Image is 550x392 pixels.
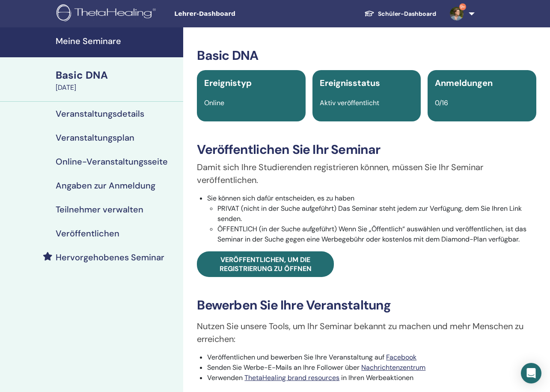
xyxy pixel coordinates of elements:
[56,109,144,119] h4: Veranstaltungsdetails
[56,36,178,46] h4: Meine Seminare
[56,68,178,83] div: Basic DNA
[217,224,536,245] li: ÖFFENTLICH (in der Suche aufgeführt) Wenn Sie „Öffentlich“ auswählen und veröffentlichen, ist das...
[197,251,334,277] a: Veröffentlichen, um die Registrierung zu öffnen
[56,133,134,143] h4: Veranstaltungsplan
[364,10,375,17] img: graduation-cap-white.svg
[197,48,536,63] h3: Basic DNA
[197,298,536,313] h3: Bewerben Sie Ihre Veranstaltung
[204,98,224,107] span: Online
[207,373,536,383] li: Verwenden in Ihren Werbeaktionen
[56,204,143,215] h4: Teilnehmer verwalten
[174,9,303,18] span: Lehrer-Dashboard
[320,98,379,107] span: Aktiv veröffentlicht
[56,83,178,93] div: [DATE]
[197,161,536,186] p: Damit sich Ihre Studierenden registrieren können, müssen Sie Ihr Seminar veröffentlichen.
[56,180,155,191] h4: Angaben zur Anmeldung
[357,6,443,22] a: Schüler-Dashboard
[386,353,416,362] a: Facebook
[435,77,493,88] span: Anmeldungen
[435,98,448,107] span: 0/16
[56,4,159,24] img: logo.png
[521,363,541,383] div: Open Intercom Messenger
[56,252,164,262] h4: Hervorgehobenes Seminar
[220,255,312,273] span: Veröffentlichen, um die Registrierung zu öffnen
[204,77,252,88] span: Ereignistyp
[361,363,425,372] a: Nachrichtenzentrum
[197,142,536,157] h3: Veröffentlichen Sie Ihr Seminar
[320,77,380,88] span: Ereignisstatus
[56,228,119,239] h4: Veröffentlichen
[244,373,339,382] a: ThetaHealing brand resources
[207,193,536,245] li: Sie können sich dafür entscheiden, es zu haben
[450,7,464,21] img: default.jpg
[207,352,536,363] li: Veröffentlichen und bewerben Sie Ihre Veranstaltung auf
[217,203,536,224] li: PRIVAT (nicht in der Suche aufgeführt) Das Seminar steht jedem zur Verfügung, dem Sie Ihren Link ...
[51,68,183,93] a: Basic DNA[DATE]
[197,320,536,345] p: Nutzen Sie unsere Tools, um Ihr Seminar bekannt zu machen und mehr Menschen zu erreichen:
[459,3,466,10] span: 9+
[56,156,168,167] h4: Online-Veranstaltungsseite
[207,363,536,373] li: Senden Sie Werbe-E-Mails an Ihre Follower über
